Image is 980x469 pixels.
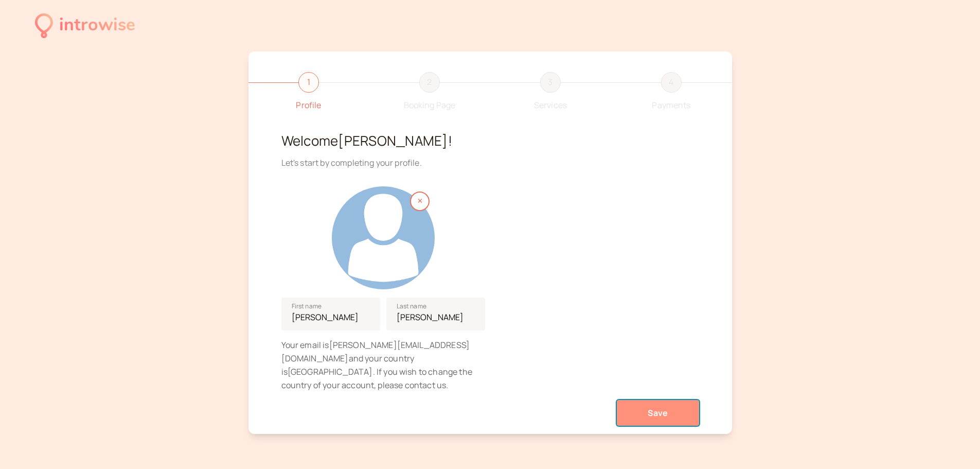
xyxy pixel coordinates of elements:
button: Save [617,400,699,426]
div: Chat-Widget [929,420,980,469]
div: 1 [298,72,319,93]
input: First name [281,298,380,331]
input: Last name [386,298,485,331]
a: 1Profile [248,72,369,112]
div: 4 [661,72,682,93]
div: Services [534,99,567,112]
a: introwise [35,11,135,40]
span: Save [648,407,668,419]
div: Booking Page [404,99,456,112]
div: Profile [296,99,321,112]
span: First name [292,301,322,311]
div: 2 [419,72,440,93]
button: Remove [410,192,430,211]
div: 3 [540,72,561,93]
iframe: Chat Widget [929,420,980,469]
div: Your email is [PERSON_NAME][EMAIL_ADDRESS][DOMAIN_NAME] and your country is [GEOGRAPHIC_DATA] . I... [281,339,485,392]
h2: Welcome [PERSON_NAME] ! [281,133,699,148]
div: Let's start by completing your profile. [281,157,699,170]
div: introwise [59,11,135,40]
span: Last name [397,301,426,311]
div: Payments [652,99,690,112]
